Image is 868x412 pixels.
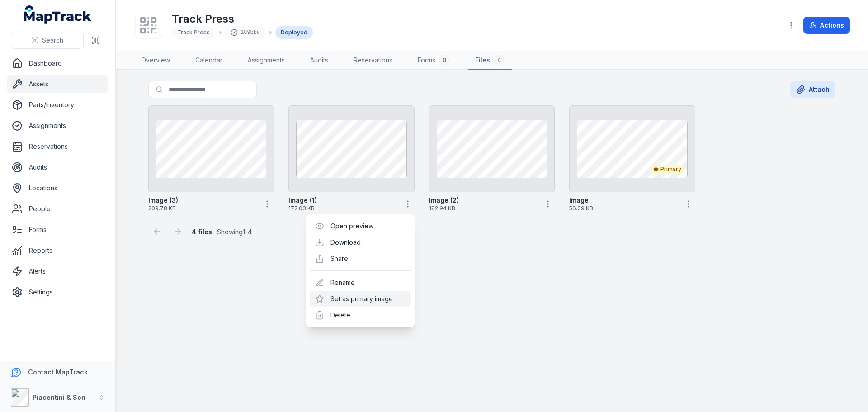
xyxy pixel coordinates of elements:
[134,51,177,70] a: Overview
[790,81,835,98] button: Attach
[288,205,397,212] span: 177.03 KB
[28,368,88,376] strong: Contact MapTrack
[24,5,92,24] a: MapTrack
[11,32,84,49] button: Search
[225,26,265,39] div: 189bbc
[148,196,178,205] strong: Image (3)
[7,262,108,280] a: Alerts
[7,54,108,72] a: Dashboard
[177,29,210,36] span: Track Press
[192,228,212,236] strong: 4 files
[42,36,63,45] span: Search
[310,275,411,291] div: Rename
[429,196,459,205] strong: Image (2)
[7,75,108,93] a: Assets
[33,393,85,401] strong: Piacentini & Son
[288,196,317,205] strong: Image (1)
[330,238,361,247] a: Download
[7,242,108,260] a: Reports
[148,205,257,212] span: 209.78 KB
[439,55,450,66] div: 0
[310,218,411,234] div: Open preview
[7,283,108,301] a: Settings
[188,51,230,70] a: Calendar
[310,251,411,267] div: Share
[346,51,400,70] a: Reservations
[651,165,684,174] div: Primary
[303,51,335,70] a: Audits
[310,291,411,307] div: Set as primary image
[7,158,108,176] a: Audits
[468,51,512,70] a: Files4
[803,17,850,34] button: Actions
[310,307,411,323] div: Delete
[7,117,108,135] a: Assignments
[7,200,108,218] a: People
[494,55,505,66] div: 4
[172,12,313,26] h1: Track Press
[7,221,108,239] a: Forms
[569,196,589,205] strong: Image
[241,51,292,70] a: Assignments
[7,96,108,114] a: Parts/Inventory
[410,51,457,70] a: Forms0
[7,179,108,197] a: Locations
[275,26,313,39] div: Deployed
[569,205,678,212] span: 56.39 KB
[7,137,108,156] a: Reservations
[192,228,252,236] span: · Showing 1 - 4
[429,205,538,212] span: 182.94 KB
